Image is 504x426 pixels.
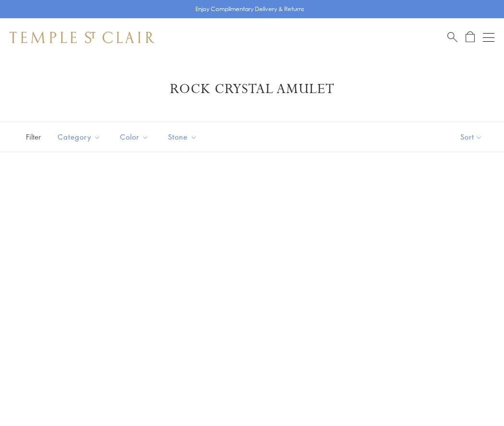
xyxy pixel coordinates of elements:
[53,131,108,143] span: Category
[483,32,494,43] button: Open navigation
[50,126,108,148] button: Category
[195,4,304,14] p: Enjoy Complimentary Delivery & Returns
[161,126,204,148] button: Stone
[163,131,204,143] span: Stone
[24,81,480,98] h1: Rock Crystal Amulet
[115,131,156,143] span: Color
[447,31,457,43] a: Search
[10,32,155,43] img: Temple St. Clair
[466,31,475,43] a: Open Shopping Bag
[113,126,156,148] button: Color
[439,122,504,152] button: Show sort by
